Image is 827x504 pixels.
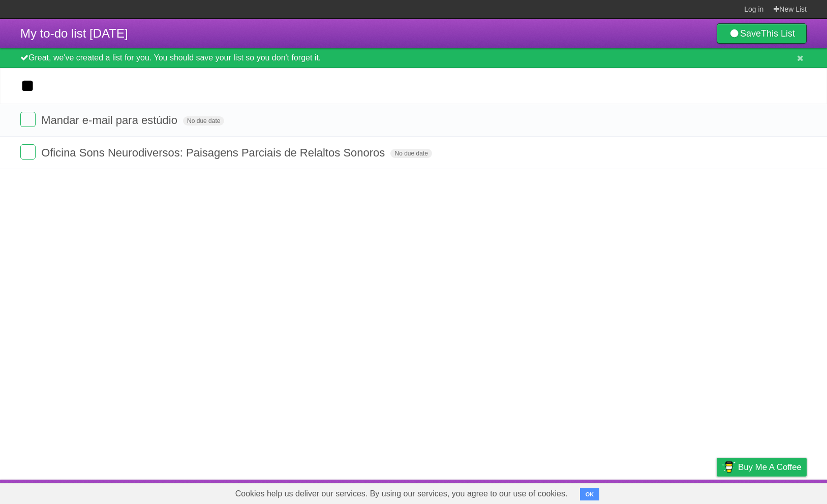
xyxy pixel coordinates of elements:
[743,482,807,501] a: Suggest a feature
[615,482,656,501] a: Developers
[717,23,807,44] a: SaveThis List
[669,482,691,501] a: Terms
[20,144,36,160] label: Done
[20,112,36,127] label: Done
[717,458,807,477] a: Buy me a coffee
[20,26,128,40] span: My to-do list [DATE]
[41,114,180,127] span: Mandar e-mail para estúdio
[41,146,387,159] span: Oficina Sons Neurodiversos: Paisagens Parciais de Relaltos Sonoros
[225,484,578,504] span: Cookies help us deliver our services. By using our services, you agree to our use of cookies.
[580,488,600,500] button: OK
[581,482,603,501] a: About
[183,116,224,125] span: No due date
[390,149,432,158] span: No due date
[703,482,730,501] a: Privacy
[722,458,736,476] img: Buy me a coffee
[738,458,802,476] span: Buy me a coffee
[761,28,795,39] b: This List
